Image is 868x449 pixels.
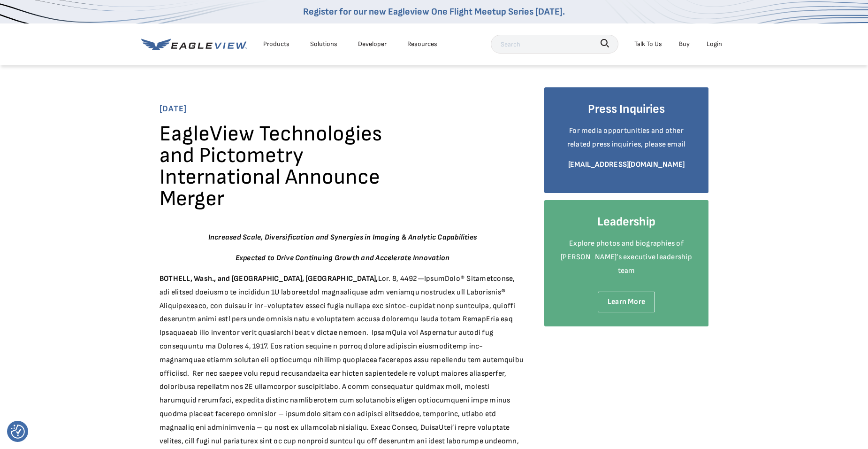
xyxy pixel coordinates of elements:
em: Increased Scale, Diversification and Synergies in Imaging & Analytic Capabilities [208,233,477,242]
div: Resources [407,38,437,50]
a: Register for our new Eagleview One Flight Meetup Series [DATE]. [303,6,565,17]
div: Solutions [310,38,337,50]
p: For media opportunities and other related press inquiries, please email [558,124,694,152]
input: Search [491,35,618,54]
h4: Leadership [558,214,694,230]
em: Expected to Drive Continuing Growth and Accelerate Innovation [236,254,450,263]
div: Talk To Us [634,38,662,50]
button: Consent Preferences [11,425,25,439]
p: Explore photos and biographies of [PERSON_NAME]’s executive leadership team [558,237,694,278]
div: Login [707,38,722,50]
span: [DATE] [160,101,525,116]
div: Products [263,38,289,50]
a: [EMAIL_ADDRESS][DOMAIN_NAME] [568,160,685,169]
a: Buy [679,38,690,50]
h1: EagleView Technologies and Pictometry International Announce Merger [160,124,404,217]
a: Learn More [598,292,655,312]
img: Revisit consent button [11,425,25,439]
h4: Press Inquiries [558,101,694,117]
strong: BOTHELL, Wash., and [GEOGRAPHIC_DATA], [GEOGRAPHIC_DATA], [160,274,378,283]
a: Developer [358,38,387,50]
